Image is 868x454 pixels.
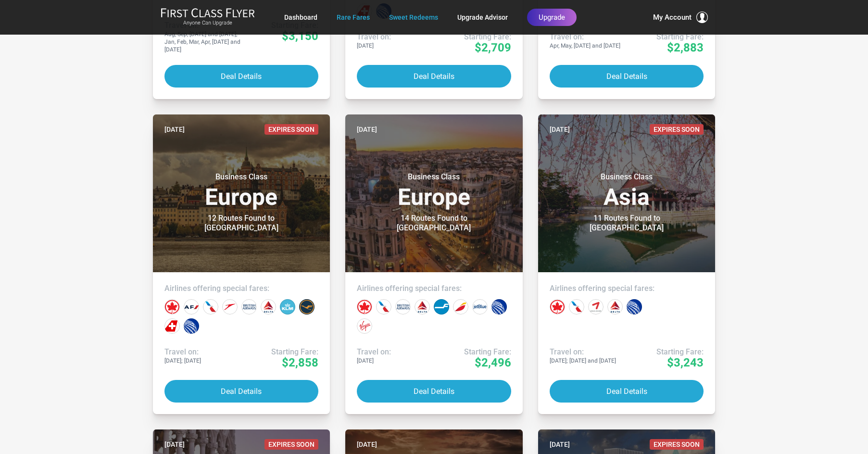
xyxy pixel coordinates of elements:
[566,172,687,182] small: Business Class
[434,299,449,315] div: Finnair
[299,299,314,315] div: Lufthansa
[527,9,577,26] a: Upgrade
[261,299,276,315] div: Delta Airlines
[184,299,199,315] div: Air France
[357,380,511,403] button: Deal Details
[164,439,185,450] time: [DATE]
[566,214,687,233] div: 11 Routes Found to [GEOGRAPHIC_DATA]
[550,172,704,209] h3: Asia
[164,124,185,135] time: [DATE]
[374,214,494,233] div: 14 Routes Found to [GEOGRAPHIC_DATA]
[284,9,317,26] a: Dashboard
[161,8,255,18] img: First Class Flyer
[357,439,377,450] time: [DATE]
[280,299,295,315] div: KLM
[538,114,716,414] a: [DATE]Expires SoonBusiness ClassAsia11 Routes Found to [GEOGRAPHIC_DATA]Airlines offering special...
[164,318,180,334] div: Swiss
[345,114,523,414] a: [DATE]Business ClassEurope14 Routes Found to [GEOGRAPHIC_DATA]Airlines offering special fares:Tra...
[415,299,430,315] div: Delta Airlines
[569,299,584,315] div: American Airlines
[357,172,511,209] h3: Europe
[164,172,319,209] h3: Europe
[161,8,255,27] a: First Class FlyerAnyone Can Upgrade
[653,12,692,23] span: My Account
[650,124,704,135] span: Expires Soon
[222,299,238,315] div: Austrian Airlines‎
[376,299,391,315] div: American Airlines
[627,299,642,315] div: United
[357,299,372,315] div: Air Canada
[607,299,623,315] div: Delta Airlines
[653,12,708,23] button: My Account
[337,9,370,26] a: Rare Fares
[472,299,488,315] div: JetBlue
[453,299,468,315] div: Iberia
[203,299,218,315] div: American Airlines
[161,20,255,26] small: Anyone Can Upgrade
[357,124,377,135] time: [DATE]
[264,439,318,450] span: Expires Soon
[395,299,411,315] div: British Airways
[164,284,319,293] h4: Airlines offering special fares:
[650,439,704,450] span: Expires Soon
[389,9,438,26] a: Sweet Redeems
[164,380,319,403] button: Deal Details
[357,318,372,334] div: Virgin Atlantic
[184,318,199,334] div: United
[164,299,180,315] div: Air Canada
[550,65,704,88] button: Deal Details
[550,284,704,293] h4: Airlines offering special fares:
[550,124,570,135] time: [DATE]
[588,299,604,315] div: Asiana
[181,214,302,233] div: 12 Routes Found to [GEOGRAPHIC_DATA]
[357,284,511,293] h4: Airlines offering special fares:
[181,172,302,182] small: Business Class
[374,172,494,182] small: Business Class
[264,124,318,135] span: Expires Soon
[550,299,565,315] div: Air Canada
[164,65,319,88] button: Deal Details
[491,299,507,315] div: United
[550,380,704,403] button: Deal Details
[153,114,330,414] a: [DATE]Expires SoonBusiness ClassEurope12 Routes Found to [GEOGRAPHIC_DATA]Airlines offering speci...
[550,439,570,450] time: [DATE]
[241,299,257,315] div: British Airways
[457,9,508,26] a: Upgrade Advisor
[357,65,511,88] button: Deal Details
